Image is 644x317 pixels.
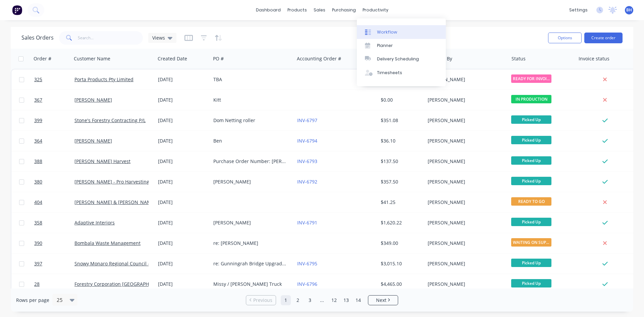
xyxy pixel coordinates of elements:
[511,95,551,103] span: IN PRODUCTION
[16,297,49,304] span: Rows per page
[297,55,341,62] div: Accounting Order #
[428,76,502,83] div: [PERSON_NAME]
[428,178,502,185] div: [PERSON_NAME]
[377,43,393,49] div: Planner
[34,69,74,90] a: 325
[213,76,288,83] div: TBA
[158,281,208,287] div: [DATE]
[310,5,329,15] div: sales
[297,138,317,144] a: INV-6794
[21,35,54,41] h1: Sales Orders
[34,151,74,171] a: 388
[12,5,22,15] img: Factory
[377,70,402,76] div: Timesheets
[74,158,130,164] a: [PERSON_NAME] Harvest
[243,295,401,305] ul: Pagination
[74,219,115,226] a: Adaptive Interiors
[213,158,288,165] div: Purchase Order Number: [PERSON_NAME]
[511,74,551,83] span: READY FOR INVOI...
[381,219,420,226] div: $1,620.22
[74,199,202,205] a: [PERSON_NAME] & [PERSON_NAME][GEOGRAPHIC_DATA]
[357,52,446,66] a: Delivery Scheduling
[74,138,112,144] a: [PERSON_NAME]
[376,297,386,304] span: Next
[511,136,551,144] span: Picked Up
[511,156,551,165] span: Picked Up
[158,158,208,165] div: [DATE]
[34,260,42,267] span: 397
[293,295,303,305] a: Page 2
[377,56,419,62] div: Delivery Scheduling
[34,138,42,144] span: 364
[213,117,288,124] div: Dom Netting roller
[213,178,288,185] div: [PERSON_NAME]
[78,31,143,45] input: Search...
[34,281,40,287] span: 28
[74,76,133,83] a: Porta Products Pty Limited
[34,97,42,103] span: 367
[428,281,502,287] div: [PERSON_NAME]
[284,5,310,15] div: products
[511,197,551,206] span: READY TO GO
[158,240,208,247] div: [DATE]
[213,281,288,287] div: Missy / [PERSON_NAME] Truck
[34,199,42,206] span: 404
[511,218,551,226] span: Picked Up
[359,5,392,15] div: productivity
[158,55,187,62] div: Created Date
[158,178,208,185] div: [DATE]
[381,97,420,103] div: $0.00
[428,138,502,144] div: [PERSON_NAME]
[512,55,526,62] div: Status
[548,33,582,43] button: Options
[428,219,502,226] div: [PERSON_NAME]
[511,115,551,124] span: Picked Up
[158,219,208,226] div: [DATE]
[34,254,74,274] a: 397
[34,178,42,185] span: 380
[74,240,141,246] a: Bombala Waste Management
[34,90,74,110] a: 367
[74,178,149,185] a: [PERSON_NAME] - Pro Harvesting
[317,295,327,305] a: Jump forward
[34,76,42,83] span: 325
[428,97,502,103] div: [PERSON_NAME]
[213,55,224,62] div: PO #
[158,76,208,83] div: [DATE]
[305,295,315,305] a: Page 3
[297,260,317,267] a: INV-6795
[158,260,208,267] div: [DATE]
[74,260,188,267] a: Snowy Monaro Regional Council - Bombala Branch
[213,260,288,267] div: re: Gunningrah Bridge Upgrade PO: 54671 / [PERSON_NAME] & [PERSON_NAME]
[74,55,110,62] div: Customer Name
[34,192,74,212] a: 404
[213,219,288,226] div: [PERSON_NAME]
[357,66,446,80] a: Timesheets
[511,259,551,267] span: Picked Up
[246,297,276,304] a: Previous page
[297,219,317,226] a: INV-6791
[34,172,74,192] a: 380
[74,117,146,123] a: Stone's Forestry Contracting P/L
[381,281,420,287] div: $4,465.00
[584,33,623,43] button: Create order
[74,281,168,287] a: Forestry Corporation [GEOGRAPHIC_DATA]
[368,297,398,304] a: Next page
[253,297,272,304] span: Previous
[213,240,288,247] div: re: [PERSON_NAME]
[213,138,288,144] div: Ben
[34,55,51,62] div: Order #
[297,281,317,287] a: INV-6796
[381,158,420,165] div: $137.50
[253,5,284,15] a: dashboard
[511,279,551,287] span: Picked Up
[297,117,317,123] a: INV-6797
[511,238,551,247] span: WAITING ON SUPP...
[566,5,591,15] div: settings
[381,199,420,206] div: $41.25
[297,158,317,164] a: INV-6793
[213,97,288,103] div: Kitt
[428,199,502,206] div: [PERSON_NAME]
[152,34,165,41] span: Views
[34,240,42,247] span: 390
